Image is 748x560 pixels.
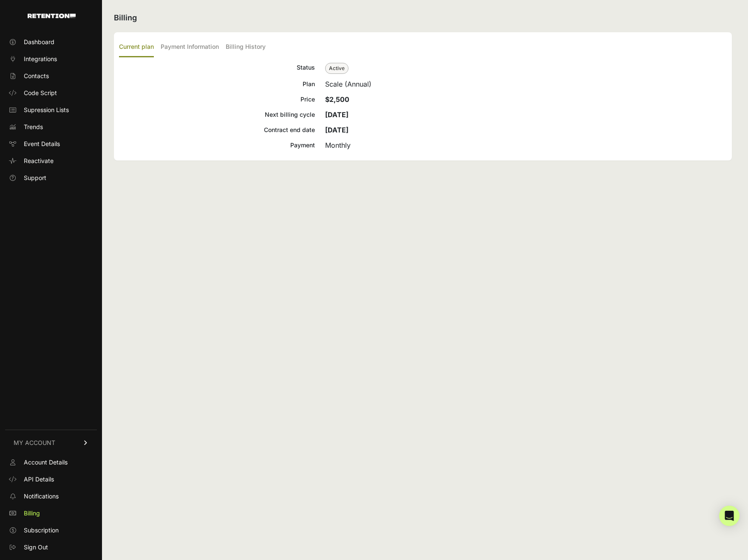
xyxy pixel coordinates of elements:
[24,475,54,484] span: API Details
[14,439,55,447] span: MY ACCOUNT
[24,140,60,148] span: Event Details
[5,523,97,537] a: Subscription
[5,507,97,520] a: Billing
[119,125,315,135] div: Contract end date
[325,126,348,134] strong: [DATE]
[719,506,739,526] div: Open Intercom Messenger
[5,86,97,100] a: Code Script
[24,106,69,114] span: Supression Lists
[28,14,76,18] img: Retention.com
[325,95,349,104] strong: $2,500
[24,55,57,63] span: Integrations
[5,52,97,66] a: Integrations
[5,430,97,456] a: MY ACCOUNT
[5,35,97,49] a: Dashboard
[24,458,68,467] span: Account Details
[5,120,97,134] a: Trends
[119,62,315,74] div: Status
[24,72,49,80] span: Contacts
[119,110,315,120] div: Next billing cycle
[325,110,348,119] strong: [DATE]
[226,37,266,57] label: Billing History
[325,140,727,150] div: Monthly
[114,12,732,24] h2: Billing
[5,137,97,151] a: Event Details
[24,492,59,501] span: Notifications
[5,154,97,168] a: Reactivate
[5,473,97,486] a: API Details
[119,94,315,104] div: Price
[161,37,219,57] label: Payment Information
[119,37,154,57] label: Current plan
[5,490,97,503] a: Notifications
[119,140,315,150] div: Payment
[5,103,97,117] a: Supression Lists
[24,174,46,182] span: Support
[5,171,97,185] a: Support
[24,543,48,552] span: Sign Out
[24,509,40,518] span: Billing
[119,79,315,89] div: Plan
[5,456,97,469] a: Account Details
[5,69,97,83] a: Contacts
[325,63,348,74] span: Active
[24,123,43,131] span: Trends
[24,38,54,46] span: Dashboard
[5,540,97,554] a: Sign Out
[24,89,57,97] span: Code Script
[24,157,54,165] span: Reactivate
[24,526,59,535] span: Subscription
[325,79,727,89] div: Scale (Annual)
